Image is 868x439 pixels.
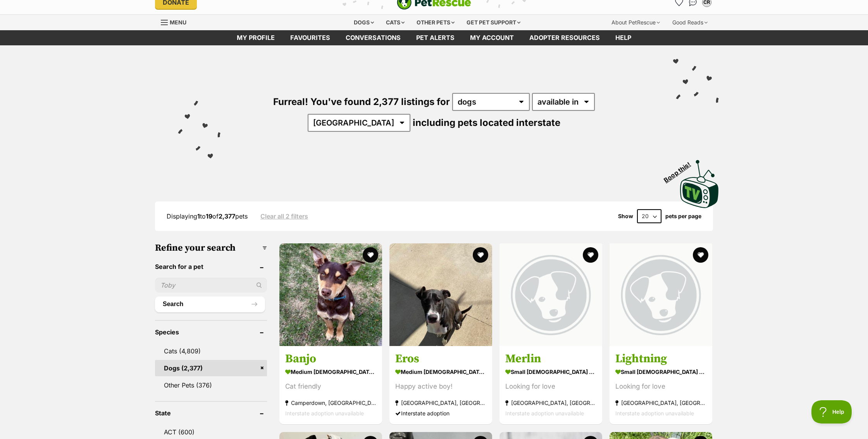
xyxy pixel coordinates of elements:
span: Menu [170,19,186,26]
strong: Camperdown, [GEOGRAPHIC_DATA] [285,398,376,408]
a: Cats (4,809) [155,343,267,359]
a: My profile [229,30,282,45]
a: Banjo medium [DEMOGRAPHIC_DATA] Dog Cat friendly Camperdown, [GEOGRAPHIC_DATA] Interstate adoptio... [279,346,382,425]
strong: small [DEMOGRAPHIC_DATA] Dog [615,367,706,378]
label: pets per page [665,213,701,219]
a: Eros medium [DEMOGRAPHIC_DATA] Dog Happy active boy! [GEOGRAPHIC_DATA], [GEOGRAPHIC_DATA] Interst... [389,346,492,425]
h3: Banjo [285,352,376,367]
a: Help [608,30,639,45]
img: PetRescue TV logo [680,160,719,208]
span: including pets located interstate [413,117,560,128]
header: Species [155,329,267,336]
strong: [GEOGRAPHIC_DATA], [GEOGRAPHIC_DATA] [505,398,596,408]
span: Show [618,213,633,219]
input: Toby [155,278,267,293]
iframe: Help Scout Beacon - Open [811,400,852,424]
a: conversations [338,30,408,45]
img: Banjo - Australian Kelpie Dog [279,243,382,346]
a: Dogs (2,377) [155,360,267,376]
a: Boop this! [680,153,719,210]
a: Clear all 2 filters [260,213,308,220]
a: Lightning small [DEMOGRAPHIC_DATA] Dog Looking for love [GEOGRAPHIC_DATA], [GEOGRAPHIC_DATA] Inte... [610,346,712,425]
h3: Lightning [615,352,706,367]
h3: Merlin [505,352,596,367]
strong: 1 [197,212,200,220]
div: Cats [381,15,410,30]
div: Cat friendly [285,382,376,392]
a: Pet alerts [408,30,462,45]
strong: medium [DEMOGRAPHIC_DATA] Dog [395,367,486,378]
div: Get pet support [461,15,526,30]
span: Boop this! [663,156,698,184]
div: Interstate adoption [395,408,486,419]
a: Favourites [282,30,338,45]
a: My account [462,30,522,45]
span: Interstate adoption unavailable [615,410,694,417]
button: favourite [363,247,378,263]
strong: small [DEMOGRAPHIC_DATA] Dog [505,367,596,378]
div: Dogs [348,15,379,30]
div: About PetRescue [606,15,665,30]
span: Displaying to of pets [167,212,248,220]
strong: 2,377 [219,212,235,220]
a: Merlin small [DEMOGRAPHIC_DATA] Dog Looking for love [GEOGRAPHIC_DATA], [GEOGRAPHIC_DATA] Interst... [499,346,602,425]
strong: [GEOGRAPHIC_DATA], [GEOGRAPHIC_DATA] [615,398,706,408]
button: favourite [583,247,598,263]
div: Happy active boy! [395,382,486,392]
span: Interstate adoption unavailable [285,410,364,417]
img: Eros - Border Collie Dog [389,243,492,346]
button: favourite [693,247,708,263]
a: Other Pets (376) [155,377,267,393]
header: State [155,410,267,417]
a: Adopter resources [522,30,608,45]
header: Search for a pet [155,263,267,270]
span: Furreal! You've found 2,377 listings for [273,96,450,107]
h3: Eros [395,352,486,367]
span: Interstate adoption unavailable [505,410,584,417]
div: Looking for love [615,382,706,392]
div: Looking for love [505,382,596,392]
div: Good Reads [667,15,713,30]
strong: medium [DEMOGRAPHIC_DATA] Dog [285,367,376,378]
h3: Refine your search [155,243,267,253]
strong: [GEOGRAPHIC_DATA], [GEOGRAPHIC_DATA] [395,398,486,408]
button: Search [155,296,265,312]
a: Menu [161,15,192,29]
div: Other pets [411,15,460,30]
strong: 19 [206,212,212,220]
button: favourite [473,247,488,263]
